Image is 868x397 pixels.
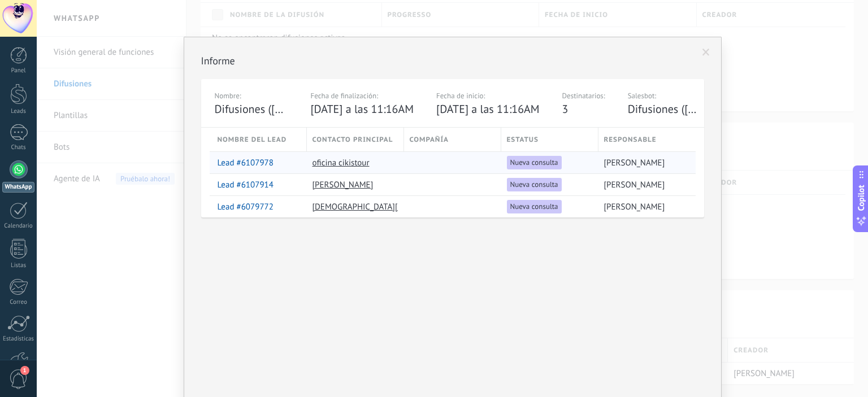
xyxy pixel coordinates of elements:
[2,67,35,75] div: Panel
[20,366,29,375] span: 1
[562,90,605,102] div: Destinatarios:
[604,180,665,190] span: [PERSON_NAME]
[2,108,35,115] div: Leads
[218,180,274,190] a: Lead #6107914
[2,262,35,269] div: Listas
[311,102,414,116] div: Hoy a las 11:16AM
[628,102,701,116] div: Difusiones (27/09/2025)
[510,180,558,190] span: Nueva consulta
[436,102,540,116] div: Hoy a las 11:16AM
[215,90,288,102] div: Nombre:
[311,90,414,102] div: Fecha de finalización:
[598,174,687,195] div: Cristian Marin
[507,134,539,145] span: Estatus
[313,134,393,145] span: Contacto principal
[2,182,34,193] div: WhatsApp
[2,223,35,230] div: Calendario
[2,144,35,151] div: Chats
[598,152,687,173] div: Cristian Marin
[218,134,287,145] span: Nombre del lead
[510,202,558,212] span: Nueva consulta
[201,54,693,68] h2: Informe
[313,158,370,168] a: oficina cikistour
[313,180,374,190] a: [PERSON_NAME]
[604,202,665,212] span: [PERSON_NAME]
[313,202,456,212] a: [DEMOGRAPHIC_DATA][PERSON_NAME]
[562,102,605,116] div: 3
[410,134,449,145] span: Compañía
[598,196,687,217] div: Cristian Marin
[215,102,288,116] div: Difusiones (27/09/2025)
[510,158,558,168] span: Nueva consulta
[604,158,665,168] span: [PERSON_NAME]
[856,185,867,211] span: Copilot
[218,158,274,168] a: Lead #6107978
[604,134,657,145] span: Responsable
[2,335,35,343] div: Estadísticas
[436,90,540,102] div: Fecha de inicio:
[2,299,35,306] div: Correo
[628,90,701,102] div: Salesbot:
[218,202,274,212] a: Lead #6079772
